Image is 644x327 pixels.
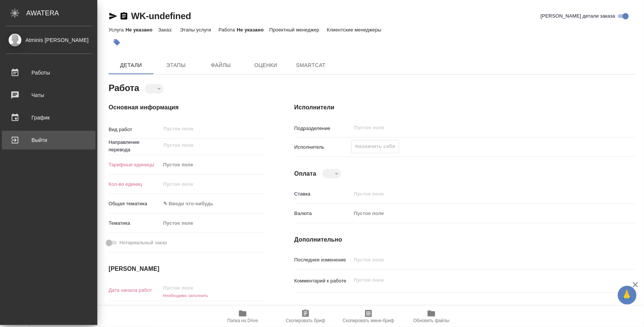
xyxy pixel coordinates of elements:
input: Пустое поле [161,179,264,190]
p: Заказ: [158,27,174,33]
a: График [2,108,95,127]
div: ​ [322,169,341,178]
div: Пустое поле [163,219,255,227]
a: WK-undefined [131,11,191,21]
h4: Оплата [294,169,316,178]
div: ​ [145,84,164,93]
input: Пустое поле [353,123,590,132]
span: 🙏 [621,287,634,303]
p: Тематика [109,219,161,227]
a: Выйти [2,131,95,149]
span: Оценки [248,61,284,70]
a: Чаты [2,86,95,105]
div: ✎ Введи что-нибудь [163,200,255,208]
p: Вид работ [109,126,161,133]
button: Скопировать ссылку [119,12,128,21]
h4: Исполнители [294,103,636,112]
div: Чаты [6,90,92,101]
span: Нотариальный заказ [119,239,167,246]
p: Кол-во единиц [109,181,161,188]
div: Atminis [PERSON_NAME] [6,36,92,44]
span: Скопировать бриф [286,318,325,323]
span: Обновить файлы [413,318,450,323]
button: Скопировать ссылку для ЯМессенджера [109,12,118,21]
div: AWATERA [26,6,97,21]
div: ✎ Введи что-нибудь [161,197,264,210]
button: Папка на Drive [211,306,274,327]
p: Валюта [294,210,351,217]
div: Пустое поле [351,207,607,220]
button: Обновить файлы [400,306,463,327]
p: Последнее изменение [294,256,351,264]
input: Пустое поле [163,141,247,150]
button: Скопировать мини-бриф [337,306,400,327]
span: Файлы [203,61,239,70]
p: Этапы услуги [180,27,213,33]
div: Работы [6,67,92,78]
p: Работа [219,27,237,33]
p: Не указано [237,27,269,33]
div: График [6,112,92,123]
p: Клиентские менеджеры [327,27,383,33]
h6: Необходимо заполнить [161,293,264,298]
p: Не указано [125,27,158,33]
p: Ставка [294,190,351,198]
p: Факт. дата начала работ [109,304,161,319]
div: Выйти [6,134,92,146]
div: Пустое поле [163,161,255,169]
div: Пустое поле [354,210,598,217]
p: Исполнитель [294,143,351,151]
h2: Работа [109,81,139,94]
p: Подразделение [294,125,351,132]
p: Дата начала работ [109,287,161,294]
span: [PERSON_NAME] детали заказа [541,12,615,20]
input: Пустое поле [351,188,607,199]
button: Добавить тэг [109,34,125,51]
p: Направление перевода [109,139,161,154]
p: Комментарий к работе [294,277,351,285]
span: SmartCat [293,61,329,70]
h4: Основная информация [109,103,264,112]
input: Пустое поле [161,282,226,293]
span: Папка на Drive [227,318,258,323]
span: Этапы [158,61,194,70]
p: Тарифные единицы [109,161,161,169]
input: Пустое поле [351,254,607,265]
p: Проектный менеджер [269,27,321,33]
a: Работы [2,63,95,82]
span: Скопировать мини-бриф [343,318,394,323]
div: Пустое поле [161,158,264,171]
button: Скопировать бриф [274,306,337,327]
span: Детали [113,61,149,70]
p: Общая тематика [109,200,161,208]
h4: Дополнительно [294,235,636,244]
h4: [PERSON_NAME] [109,264,264,273]
button: 🙏 [618,286,637,305]
div: Пустое поле [161,217,264,230]
p: Услуга [109,27,125,33]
